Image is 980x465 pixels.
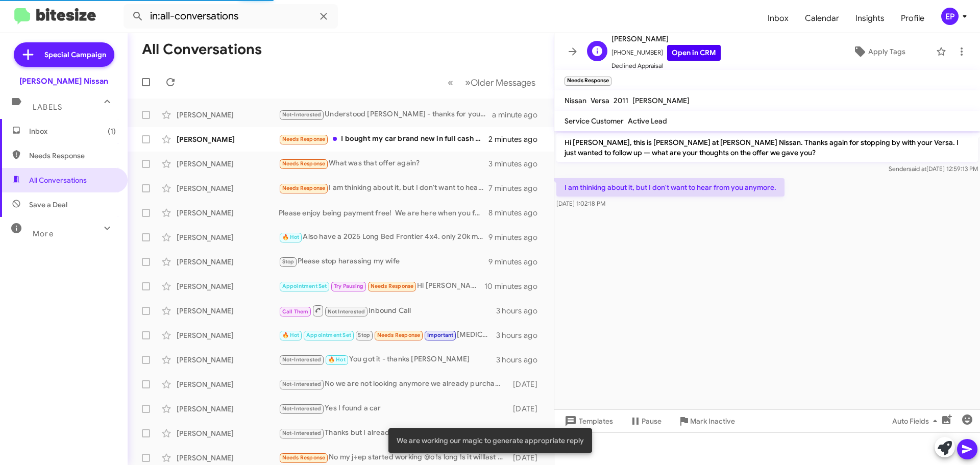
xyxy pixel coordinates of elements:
span: Special Campaign [44,50,106,60]
span: Needs Response [282,136,326,142]
div: [PERSON_NAME] [177,404,279,414]
p: Hi [PERSON_NAME], this is [PERSON_NAME] at [PERSON_NAME] Nissan. Thanks again for stopping by wit... [556,133,978,162]
button: Mark Inactive [670,412,743,430]
span: Not-Interested [282,381,322,387]
button: Next [459,72,542,93]
div: 10 minutes ago [484,281,546,291]
button: Pause [621,412,670,430]
div: Please stop harassing my wife [279,256,488,267]
span: [PERSON_NAME] [611,33,721,45]
span: 🔥 Hot [282,234,300,240]
div: [PERSON_NAME] [177,208,279,218]
div: You got it - thanks [PERSON_NAME] [279,354,496,365]
span: Apply Tags [868,42,905,61]
span: « [448,76,453,89]
span: Not-Interested [282,405,322,412]
div: 3 hours ago [496,306,546,316]
div: [PERSON_NAME] [177,379,279,389]
a: Insights [847,4,893,33]
h1: All Conversations [142,41,262,58]
div: Hi [PERSON_NAME], as explained to [PERSON_NAME], the [PERSON_NAME] [DEMOGRAPHIC_DATA] that was he... [279,280,484,292]
small: Needs Response [565,77,611,86]
span: Auto Fields [892,412,941,430]
div: 3 hours ago [496,355,546,365]
div: 9 minutes ago [488,257,546,267]
span: said at [909,165,926,173]
span: Important [427,332,454,338]
span: Needs Response [282,160,326,167]
span: Older Messages [471,77,535,88]
span: Needs Response [371,283,414,289]
span: Needs Response [282,454,326,461]
div: [DATE] [508,379,546,389]
div: EP [941,8,959,25]
div: [PERSON_NAME] [177,330,279,340]
span: Inbox [29,126,116,136]
div: [PERSON_NAME] [177,159,279,169]
span: We are working our magic to generate appropriate reply [397,435,584,446]
input: Search [124,4,338,29]
span: Needs Response [377,332,421,338]
span: » [465,76,471,89]
span: 🔥 Hot [282,332,300,338]
div: 2 minutes ago [488,134,546,144]
div: 3 hours ago [496,330,546,340]
button: Auto Fields [884,412,949,430]
div: [MEDICAL_DATA], now replace believeth with the root word of believe from Greek which is [PERSON_N... [279,329,496,341]
button: Templates [554,412,621,430]
span: [DATE] 1:02:18 PM [556,200,605,207]
span: Templates [562,412,613,430]
div: What was that offer again? [279,158,488,169]
span: Appointment Set [306,332,351,338]
span: Not-Interested [282,356,322,363]
span: Versa [591,96,609,105]
span: Appointment Set [282,283,327,289]
span: Active Lead [628,116,667,126]
a: Inbox [759,4,797,33]
div: [PERSON_NAME] [177,134,279,144]
span: All Conversations [29,175,87,185]
span: Nissan [565,96,586,105]
span: Not-Interested [282,430,322,436]
div: No we are not looking anymore we already purchased a vehicle [279,378,508,390]
span: Sender [DATE] 12:59:13 PM [889,165,978,173]
div: I am thinking about it, but I don't want to hear from you anymore. [279,182,488,194]
div: [PERSON_NAME] [177,428,279,438]
span: Pause [642,412,661,430]
div: a minute ago [492,110,546,120]
span: Not-Interested [282,111,322,118]
div: 9 minutes ago [488,232,546,242]
span: Not Interested [328,308,365,315]
a: Profile [893,4,933,33]
div: Thanks but I already bought a car. [279,427,508,439]
span: Needs Response [282,185,326,191]
div: Also have a 2025 Long Bed Frontier 4x4. only 20k miles, 1 owner for $35k [279,231,488,243]
div: [PERSON_NAME] [177,355,279,365]
div: [PERSON_NAME] [177,453,279,463]
span: Call Them [282,308,309,315]
span: [PERSON_NAME] [632,96,690,105]
div: [PERSON_NAME] [177,306,279,316]
div: 3 minutes ago [488,159,546,169]
nav: Page navigation example [442,72,542,93]
a: Calendar [797,4,847,33]
span: More [33,229,54,238]
div: Understood [PERSON_NAME] - thanks for your reply [279,109,492,120]
span: Needs Response [29,151,116,161]
div: [PERSON_NAME] [177,232,279,242]
button: Previous [442,72,459,93]
div: I bought my car brand new in full cash same day year [DATE] no miles on it [279,133,488,145]
p: I am thinking about it, but I don't want to hear from you anymore. [556,178,785,197]
div: [PERSON_NAME] Nissan [19,76,108,86]
div: Inbound Call [279,304,496,317]
span: Declined Appraisal [611,61,721,71]
span: Stop [358,332,370,338]
span: Stop [282,258,295,265]
span: [PHONE_NUMBER] [611,45,721,61]
div: No my j÷ep started working @o !s long !s it willlast i will stick with it. I however when i do ne... [279,452,508,463]
div: [PERSON_NAME] [177,183,279,193]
